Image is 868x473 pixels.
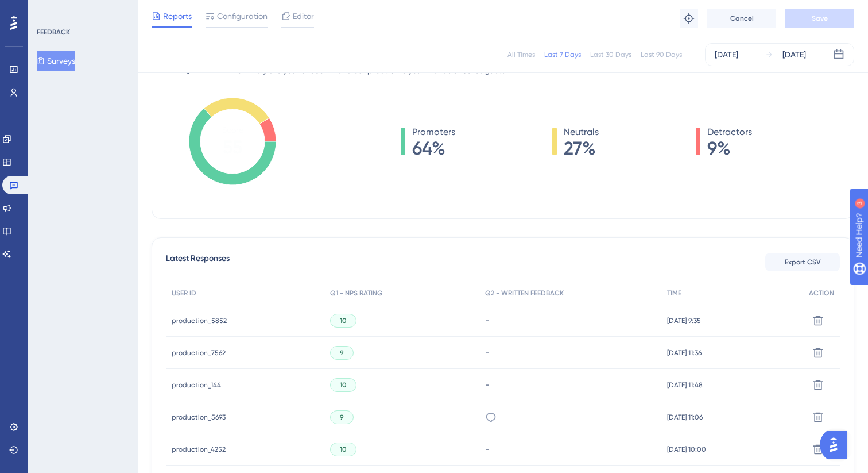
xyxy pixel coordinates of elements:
iframe: UserGuiding AI Assistant Launcher [820,428,854,462]
div: - [485,444,656,455]
span: production_5852 [172,316,227,325]
div: Last 7 Days [544,50,581,59]
button: Save [785,9,854,28]
div: - [485,347,656,358]
span: production_4252 [172,445,226,454]
span: Cancel [730,14,754,23]
span: ACTION [809,289,834,298]
span: 10 [340,380,347,390]
div: All Times [507,50,535,59]
div: [DATE] [715,48,738,61]
span: [DATE] 11:06 [667,413,703,422]
span: 9 [340,348,344,357]
span: TIME [667,289,681,298]
span: Neutrals [564,125,599,139]
span: 9 [340,413,344,422]
span: [DATE] 10:00 [667,445,706,454]
div: - [485,379,656,390]
span: Save [812,14,828,23]
span: [DATE] 11:36 [667,348,702,357]
span: 10 [340,316,347,325]
span: 9% [707,139,752,157]
span: 27% [564,139,599,157]
div: Last 90 Days [641,50,682,59]
span: Q2 - WRITTEN FEEDBACK [485,289,564,298]
span: Export CSV [785,257,821,267]
div: - [485,315,656,326]
span: production_144 [172,380,221,390]
span: [DATE] 11:48 [667,380,703,390]
div: Last 30 Days [590,50,631,59]
span: 10 [340,445,347,454]
span: 64% [412,139,455,157]
span: Promoters [412,125,455,139]
span: Need Help? [27,3,72,17]
span: Configuration [217,9,268,23]
button: Cancel [707,9,776,28]
span: USER ID [172,289,196,298]
span: production_5693 [172,413,226,422]
div: [DATE] [782,48,806,61]
div: 3 [80,6,83,15]
span: Latest Responses [166,252,230,272]
button: Surveys [37,51,75,71]
button: Export CSV [765,253,840,271]
span: Detractors [707,125,752,139]
span: production_7562 [172,348,226,357]
tspan: Score [222,125,243,134]
tspan: 55 [223,136,242,158]
span: Q1 - NPS RATING [330,289,382,298]
span: Reports [163,9,192,23]
div: FEEDBACK [37,28,70,37]
span: [DATE] 9:35 [667,316,701,325]
span: Editor [293,9,314,23]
